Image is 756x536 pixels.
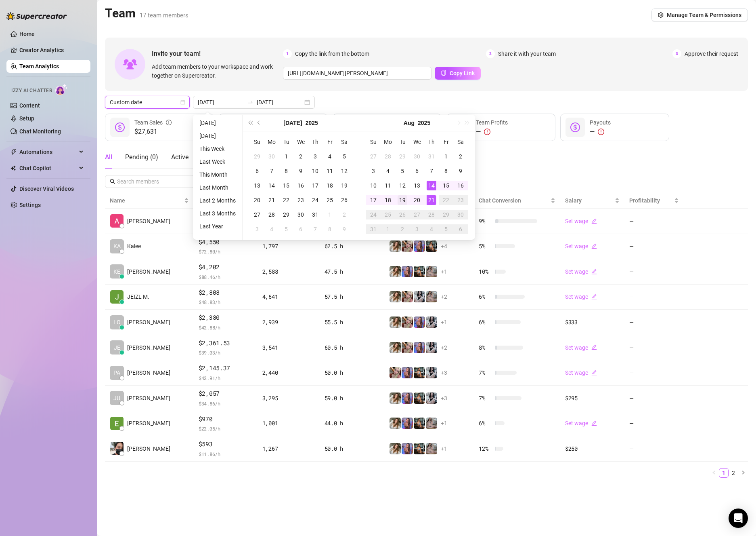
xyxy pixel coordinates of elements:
img: Ava [414,241,425,252]
img: Ava [414,367,425,378]
img: Daisy [426,291,437,302]
div: 10 [310,166,320,176]
span: edit [591,269,597,274]
div: 5 [339,152,349,161]
a: Setup [19,115,34,122]
div: 15 [441,181,451,190]
div: 27 [412,210,422,219]
span: Izzy AI Chatter [11,87,52,95]
span: Active [171,153,188,161]
td: 2025-08-09 [453,164,468,178]
img: Daisy [426,266,437,277]
span: 2 [486,49,495,58]
img: logo-BBDzfeDw.svg [6,12,67,20]
img: Ava [414,317,425,328]
td: 2025-08-02 [453,149,468,164]
img: Ava [414,342,425,353]
td: 2025-07-27 [250,207,264,222]
div: 22 [441,195,451,205]
td: 2025-08-08 [323,222,337,236]
div: 4 [383,166,393,176]
div: 21 [427,195,436,205]
td: 2025-07-07 [264,164,279,178]
td: 2025-07-09 [293,164,308,178]
li: [DATE] [196,118,239,128]
div: 15 [281,181,291,190]
td: 2025-08-15 [439,178,453,193]
td: 2025-07-05 [337,149,352,164]
div: 29 [252,152,262,161]
div: 13 [252,181,262,190]
span: copy [441,70,446,76]
td: 2025-08-01 [439,149,453,164]
li: [DATE] [196,131,239,141]
a: Set wageedit [565,268,597,275]
li: Last 2 Months [196,196,239,205]
img: JEIZL MALLARI [110,290,124,304]
div: Team Sales [134,118,172,127]
span: Name [110,196,182,205]
td: 2025-07-14 [264,178,279,193]
td: 2025-08-30 [453,207,468,222]
td: 2025-08-09 [337,222,352,236]
div: 26 [339,195,349,205]
th: Mo [381,135,395,149]
button: Choose a month [404,115,415,131]
div: 30 [412,152,422,161]
td: 2025-08-18 [381,193,395,207]
td: 2025-07-28 [264,207,279,222]
td: 2025-08-05 [279,222,293,236]
td: 2025-06-29 [250,149,264,164]
th: We [410,135,424,149]
div: All [105,152,112,162]
a: Home [19,31,35,37]
td: 2025-07-06 [250,164,264,178]
td: 2025-07-17 [308,178,323,193]
td: 2025-08-23 [453,193,468,207]
span: Copy Link [450,70,475,76]
a: Set wageedit [565,243,597,249]
div: 13 [412,181,422,190]
th: Tu [279,135,293,149]
img: john kenneth sa… [110,442,124,455]
div: 9 [456,166,465,176]
td: 2025-07-11 [323,164,337,178]
span: edit [591,370,597,376]
div: 22 [281,195,291,205]
span: Chat Copilot [19,162,77,175]
img: Paige [390,443,401,454]
div: 7 [427,166,436,176]
td: 2025-08-12 [395,178,410,193]
img: Paige [390,342,401,353]
a: Team Analytics [19,63,59,70]
td: 2025-07-19 [337,178,352,193]
span: Share it with your team [498,49,556,58]
td: 2025-07-22 [279,193,293,207]
td: 2025-08-26 [395,207,410,222]
img: Alexicon Ortiag… [110,214,124,228]
button: Last year (Control + left) [246,115,255,131]
div: 31 [310,210,320,219]
img: Anna [402,342,413,353]
div: 1 [325,210,335,219]
img: Ava [414,393,425,404]
td: 2025-08-06 [293,222,308,236]
div: 3 [369,166,378,176]
img: Daisy [426,443,437,454]
button: Choose a month [283,115,302,131]
td: 2025-07-30 [293,207,308,222]
span: thunderbolt [10,149,17,155]
td: 2025-07-13 [250,178,264,193]
th: Th [424,135,439,149]
div: 30 [456,210,465,219]
td: 2025-07-03 [308,149,323,164]
img: Anna [402,241,413,252]
li: Last Week [196,157,239,167]
img: Paige [390,317,401,328]
li: Last Year [196,222,239,231]
td: 2025-08-02 [337,207,352,222]
th: Tu [395,135,410,149]
td: 2025-08-17 [366,193,381,207]
img: Ava [402,266,413,277]
span: Invite your team! [152,49,283,59]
